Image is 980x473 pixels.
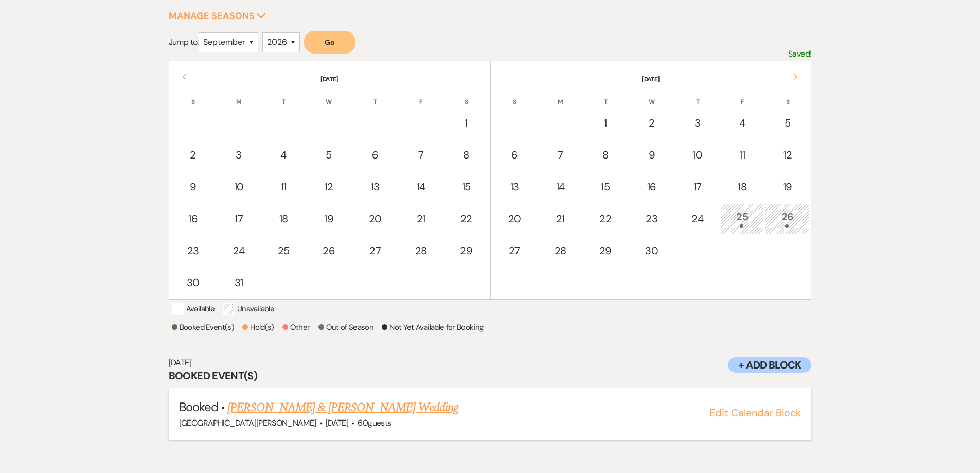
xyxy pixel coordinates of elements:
div: 29 [450,243,483,258]
span: 60 guests [358,417,391,428]
div: 28 [404,243,437,258]
div: 28 [544,243,576,258]
div: 12 [771,147,804,163]
p: Out of Season [318,321,374,334]
div: 8 [589,147,622,163]
div: 18 [726,179,758,195]
div: 6 [358,147,393,163]
a: [PERSON_NAME] & [PERSON_NAME] Wedding [227,398,458,417]
th: S [492,85,538,107]
div: 22 [450,211,483,226]
h6: [DATE] [169,357,812,369]
div: 16 [176,211,210,226]
th: W [629,85,674,107]
div: 29 [589,243,622,258]
span: [GEOGRAPHIC_DATA][PERSON_NAME] [179,417,316,428]
div: 3 [223,147,255,163]
th: S [765,85,810,107]
div: 1 [589,115,622,131]
div: 17 [223,211,255,226]
div: 7 [404,147,437,163]
div: 15 [589,179,622,195]
button: Manage Seasons [169,11,266,21]
th: S [444,85,489,107]
div: 27 [358,243,393,258]
h3: Booked Event(s) [169,369,812,383]
th: [DATE] [492,62,810,84]
th: [DATE] [170,62,489,84]
div: 4 [726,115,758,131]
div: 14 [544,179,576,195]
th: M [538,85,582,107]
div: 18 [268,211,300,226]
div: 1 [450,115,483,131]
div: 10 [681,147,714,163]
div: 13 [497,179,532,195]
div: 23 [176,243,210,258]
div: 26 [771,209,804,228]
div: 15 [450,179,483,195]
button: Edit Calendar Block [709,408,801,418]
th: T [583,85,628,107]
p: Hold(s) [242,321,274,334]
div: 20 [497,211,532,226]
th: M [217,85,261,107]
th: T [352,85,398,107]
button: + Add Block [728,357,811,373]
div: 24 [681,211,714,226]
div: 11 [268,179,300,195]
div: 19 [312,211,346,226]
div: 25 [726,209,758,228]
p: Available [172,303,215,315]
div: 31 [223,275,255,290]
div: 5 [771,115,804,131]
div: 9 [634,147,669,163]
th: S [170,85,216,107]
p: Not Yet Available for Booking [382,321,483,334]
div: 11 [726,147,758,163]
div: 21 [404,211,437,226]
button: Go [304,31,355,54]
th: W [307,85,351,107]
div: 16 [634,179,669,195]
div: 20 [358,211,393,226]
p: Other [282,321,310,334]
p: Saved! [788,47,811,61]
p: Booked Event(s) [172,321,234,334]
div: 9 [176,179,210,195]
div: 22 [589,211,622,226]
div: 14 [404,179,437,195]
p: Unavailable [223,303,274,315]
div: 30 [176,275,210,290]
span: Jump to: [169,37,199,47]
div: 23 [634,211,669,226]
div: 19 [771,179,804,195]
span: Booked [179,399,218,415]
div: 27 [497,243,532,258]
div: 6 [497,147,532,163]
div: 8 [450,147,483,163]
span: [DATE] [326,417,348,428]
div: 10 [223,179,255,195]
div: 30 [634,243,669,258]
th: F [720,85,764,107]
th: T [675,85,719,107]
div: 7 [544,147,576,163]
div: 25 [268,243,300,258]
div: 12 [312,179,346,195]
div: 24 [223,243,255,258]
div: 17 [681,179,714,195]
div: 2 [176,147,210,163]
th: T [262,85,306,107]
div: 21 [544,211,576,226]
div: 5 [312,147,346,163]
div: 26 [312,243,346,258]
div: 4 [268,147,300,163]
div: 13 [358,179,393,195]
div: 2 [634,115,669,131]
div: 3 [681,115,714,131]
th: F [399,85,442,107]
